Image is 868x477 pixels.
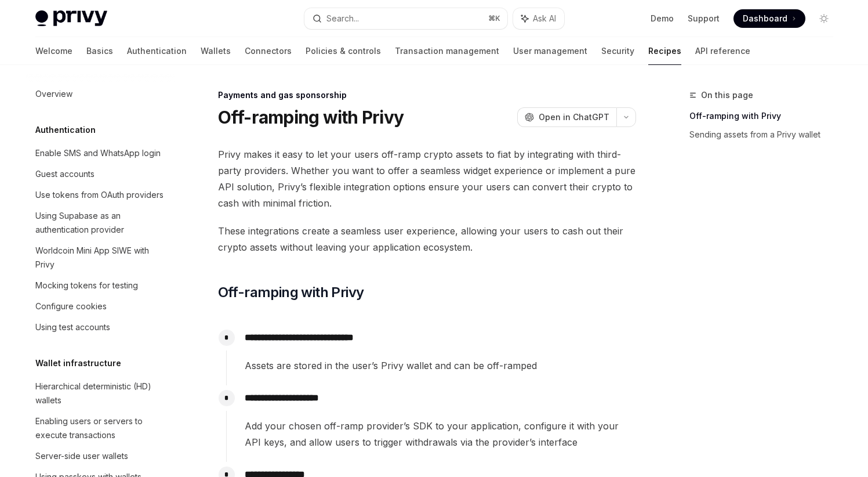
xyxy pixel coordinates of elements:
a: Hierarchical deterministic (HD) wallets [26,376,175,411]
img: light logo [35,10,107,27]
a: Worldcoin Mini App SIWE with Privy [26,240,175,275]
a: Transaction management [395,37,499,65]
div: Worldcoin Mini App SIWE with Privy [35,244,168,272]
button: Search...⌘K [304,8,507,29]
button: Ask AI [513,8,564,29]
a: Authentication [127,37,187,65]
h5: Authentication [35,123,96,137]
span: On this page [701,88,753,102]
h5: Wallet infrastructure [35,356,121,370]
a: Overview [26,84,175,104]
div: Hierarchical deterministic (HD) wallets [35,380,168,407]
a: User management [513,37,587,65]
a: Connectors [245,37,292,65]
div: Using test accounts [35,320,110,334]
a: Support [688,13,720,24]
span: ⌘ K [488,14,500,23]
div: Use tokens from OAuth providers [35,188,164,202]
button: Toggle dark mode [815,9,833,28]
a: Security [601,37,634,65]
div: Configure cookies [35,299,107,313]
a: Mocking tokens for testing [26,275,175,296]
a: Enabling users or servers to execute transactions [26,411,175,446]
span: Assets are stored in the user’s Privy wallet and can be off-ramped [245,357,635,374]
div: Enable SMS and WhatsApp login [35,146,161,160]
div: Overview [35,87,72,101]
div: Server-side user wallets [35,449,128,463]
h1: Off-ramping with Privy [218,107,404,128]
a: Guest accounts [26,164,175,185]
button: Open in ChatGPT [517,107,616,127]
span: Off-ramping with Privy [218,283,364,302]
a: Enable SMS and WhatsApp login [26,143,175,164]
a: Use tokens from OAuth providers [26,185,175,205]
a: Demo [651,13,674,24]
a: Policies & controls [306,37,381,65]
a: Dashboard [733,9,805,28]
a: Sending assets from a Privy wallet [689,125,842,144]
a: Basics [86,37,113,65]
span: These integrations create a seamless user experience, allowing your users to cash out their crypt... [218,223,636,255]
span: Add your chosen off-ramp provider’s SDK to your application, configure it with your API keys, and... [245,418,635,450]
a: Recipes [648,37,681,65]
div: Enabling users or servers to execute transactions [35,414,168,442]
div: Payments and gas sponsorship [218,89,636,101]
div: Using Supabase as an authentication provider [35,209,168,237]
div: Search... [326,12,359,26]
span: Open in ChatGPT [539,111,609,123]
a: Welcome [35,37,72,65]
a: Using Supabase as an authentication provider [26,205,175,240]
a: Off-ramping with Privy [689,107,842,125]
div: Mocking tokens for testing [35,279,138,292]
a: Server-side user wallets [26,446,175,467]
a: Wallets [201,37,231,65]
a: API reference [695,37,750,65]
span: Privy makes it easy to let your users off-ramp crypto assets to fiat by integrating with third-pa... [218,146,636,211]
span: Ask AI [533,13,556,24]
a: Configure cookies [26,296,175,317]
span: Dashboard [743,13,787,24]
div: Guest accounts [35,167,95,181]
a: Using test accounts [26,317,175,338]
